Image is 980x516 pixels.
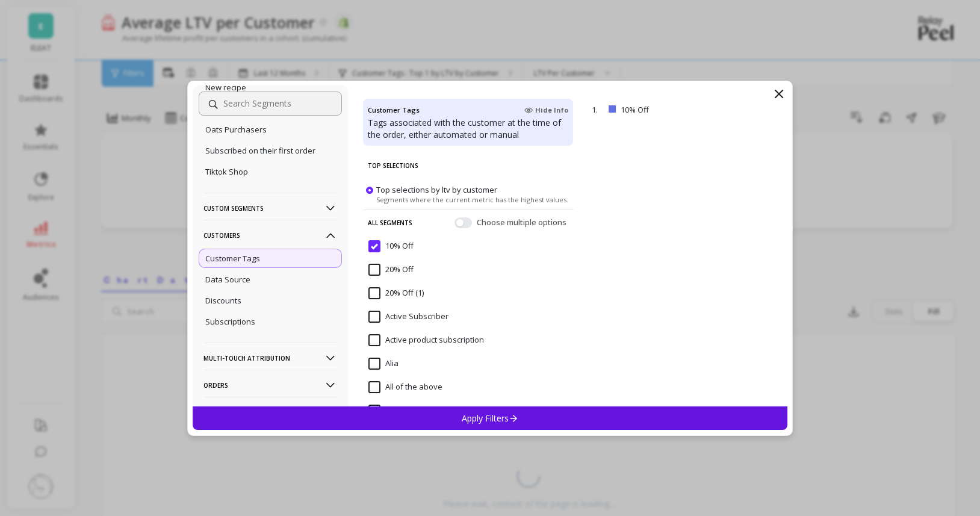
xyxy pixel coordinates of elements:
[205,295,241,306] p: Discounts
[205,316,255,327] p: Subscriptions
[368,210,412,235] p: All Segments
[477,216,569,228] span: Choose multiple options
[203,370,337,400] p: Orders
[205,82,246,93] p: New recipe
[462,412,519,424] p: Apply Filters
[368,358,399,370] span: Alia
[368,381,442,393] span: All of the above
[376,184,497,194] span: Top selections by ltv by customer
[376,194,568,204] span: Segments where the current metric has the highest values.
[203,343,337,373] p: Multi-Touch Attribution
[368,240,414,252] span: 10% Off
[368,334,484,346] span: Active product subscription
[205,253,260,264] p: Customer Tags
[199,92,342,116] input: Search Segments
[368,104,420,117] h4: Customer Tags
[205,274,250,285] p: Data Source
[524,105,568,115] span: Hide Info
[205,166,248,177] p: Tiktok Shop
[368,311,448,323] span: Active Subscriber
[205,124,267,135] p: Oats Purchasers
[368,264,414,276] span: 20% Off
[368,153,569,178] p: Top Selections
[368,287,424,299] span: 20% Off (1)
[621,104,714,115] p: 10% Off
[205,145,315,156] p: Subscribed on their first order
[203,193,337,223] p: Custom Segments
[203,220,337,250] p: Customers
[368,405,424,417] span: All of them
[203,397,337,427] p: Product Options
[592,104,604,115] p: 1.
[368,117,568,141] p: Tags associated with the customer at the time of the order, either automated or manual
